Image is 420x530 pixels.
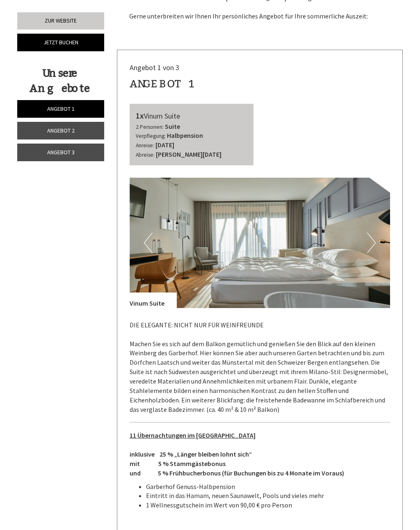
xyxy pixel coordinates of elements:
button: Previous [144,233,153,253]
a: Zur Website [17,12,104,30]
p: DIE ELEGANTE: NICHT NUR FÜR WEINFREUNDE Machen Sie es sich auf dem Balkon gemütlich und genießen ... [130,320,390,414]
span: Angebot 1 von 3 [130,63,179,72]
button: Next [367,233,376,253]
img: image [130,178,390,308]
a: Jetzt buchen [17,34,104,51]
small: 2 Personen: [136,123,164,130]
b: Halbpension [167,131,203,139]
b: 1x [136,110,144,121]
li: Garberhof Genuss-Halbpension [146,482,390,491]
small: Abreise: [136,151,155,158]
small: Verpflegung: [136,132,166,139]
b: Suite [165,122,180,130]
div: Vinum Suite [136,110,248,122]
small: Anreise: [136,142,154,149]
li: Eintritt in das Hamam, neuen Saunawelt, Pools und vieles mehr [146,491,390,500]
li: 1 Wellnessgutschein im Wert von 90,00 € pro Person [146,500,390,510]
div: Vinum Suite [130,292,177,308]
span: Angebot 1 [47,105,75,112]
span: Angebot 2 [47,127,75,134]
b: [PERSON_NAME][DATE] [156,150,221,158]
u: 11 Übernachtungen im [GEOGRAPHIC_DATA] [130,431,256,439]
div: Angebot 1 [130,76,196,91]
b: [DATE] [155,141,174,149]
strong: inklusive 25 % „Länger bleiben lohnt sich“ mit 5 % Stammgästebonus und 5 % Frühbucherbonus (für B... [130,450,344,477]
div: Unsere Angebote [17,66,102,96]
span: Angebot 3 [47,148,75,156]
